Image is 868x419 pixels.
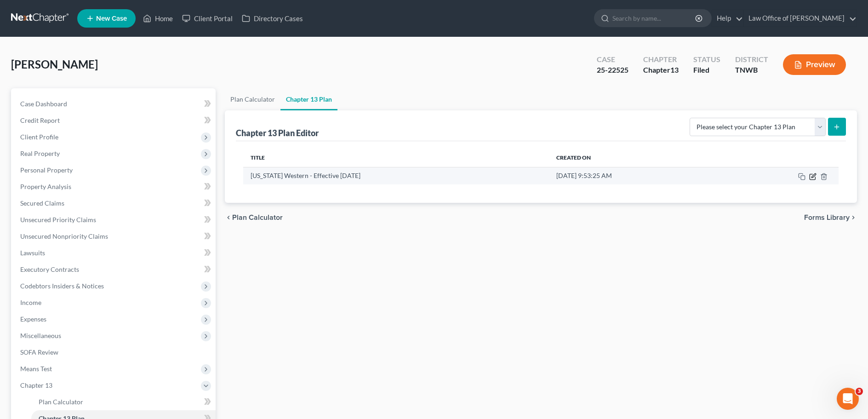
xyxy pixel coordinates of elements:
span: Codebtors Insiders & Notices [20,282,104,290]
td: [US_STATE] Western - Effective [DATE] [243,167,549,184]
span: 3 [856,388,863,395]
i: chevron_left [225,214,232,221]
iframe: Intercom live chat [837,388,859,410]
span: Credit Report [20,116,60,124]
span: Unsecured Priority Claims [20,216,96,224]
a: Directory Cases [237,10,308,27]
div: Filed [693,65,720,75]
a: Executory Contracts [13,261,216,278]
span: Secured Claims [20,199,64,207]
td: [DATE] 9:53:25 AM [549,167,721,184]
span: SOFA Review [20,348,58,356]
a: Secured Claims [13,195,216,212]
th: Title [243,149,549,167]
a: Lawsuits [13,245,216,261]
a: Chapter 13 Plan [280,88,337,110]
button: chevron_left Plan Calculator [225,214,283,221]
span: Chapter 13 [20,381,52,389]
i: chevron_right [850,214,857,221]
div: Case [597,54,628,65]
div: TNWB [735,65,768,75]
span: Case Dashboard [20,100,67,108]
div: Chapter 13 Plan Editor [236,127,319,138]
span: Income [20,298,41,306]
span: Plan Calculator [232,214,283,221]
button: Preview [783,54,846,75]
span: [PERSON_NAME] [11,57,98,71]
span: Property Analysis [20,183,71,190]
button: Forms Library chevron_right [804,214,857,221]
span: Plan Calculator [39,398,83,406]
div: Chapter [643,54,679,65]
div: 25-22525 [597,65,628,75]
th: Created On [549,149,721,167]
span: Expenses [20,315,46,323]
a: Case Dashboard [13,96,216,112]
span: New Case [96,15,127,22]
span: Miscellaneous [20,332,61,339]
a: Credit Report [13,112,216,129]
a: Law Office of [PERSON_NAME] [744,10,857,27]
input: Search by name... [612,10,697,27]
span: Forms Library [804,214,850,221]
a: Plan Calculator [225,88,280,110]
span: Executory Contracts [20,265,79,273]
a: Plan Calculator [31,394,216,410]
div: District [735,54,768,65]
div: Status [693,54,720,65]
span: Client Profile [20,133,58,141]
a: Property Analysis [13,178,216,195]
a: Unsecured Nonpriority Claims [13,228,216,245]
div: Chapter [643,65,679,75]
a: Client Portal [177,10,237,27]
span: Lawsuits [20,249,45,257]
span: Real Property [20,149,60,157]
a: Home [138,10,177,27]
a: SOFA Review [13,344,216,361]
span: Unsecured Nonpriority Claims [20,232,108,240]
span: Means Test [20,365,52,373]
span: Personal Property [20,166,73,174]
a: Help [712,10,743,27]
a: Unsecured Priority Claims [13,212,216,228]
span: 13 [670,65,679,74]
